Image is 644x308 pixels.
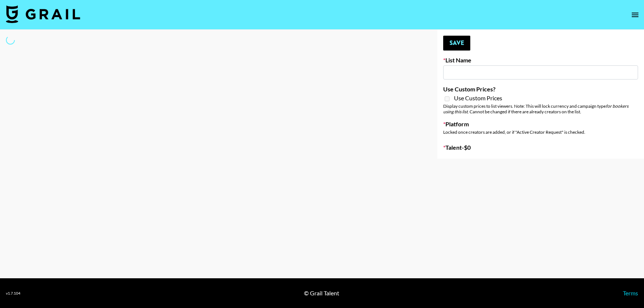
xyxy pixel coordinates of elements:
a: Terms [623,289,638,296]
label: Talent - $ 0 [443,144,638,151]
div: Locked once creators are added, or if "Active Creator Request" is checked. [443,129,638,135]
em: for bookers using this list [443,103,628,114]
div: Display custom prices to list viewers. Note: This will lock currency and campaign type . Cannot b... [443,103,638,114]
button: Save [443,36,470,51]
label: List Name [443,56,638,64]
img: Grail Talent [6,5,80,23]
div: © Grail Talent [304,289,339,297]
div: v 1.7.104 [6,291,20,296]
label: Platform [443,120,638,128]
label: Use Custom Prices? [443,85,638,93]
button: open drawer [628,7,643,22]
span: Use Custom Prices [454,94,502,102]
